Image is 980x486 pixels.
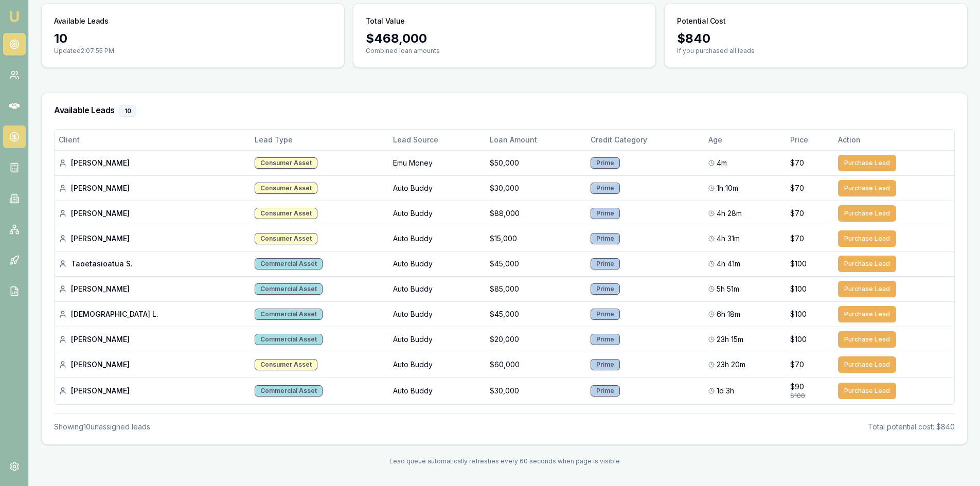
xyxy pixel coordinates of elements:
h3: Total Value [366,16,405,26]
div: [PERSON_NAME] [59,208,246,219]
td: Auto Buddy [389,327,486,352]
div: Consumer Asset [255,208,317,219]
div: 10 [54,30,332,47]
div: $100 [790,392,830,400]
div: [PERSON_NAME] [59,183,246,193]
span: 23h 20m [717,359,745,370]
div: [PERSON_NAME] [59,359,246,370]
div: Prime [591,283,620,295]
span: $100 [790,309,807,319]
div: Commercial Asset [255,385,323,397]
td: $60,000 [486,352,586,377]
div: [PERSON_NAME] [59,158,246,168]
button: Purchase Lead [838,331,896,348]
th: Age [704,130,787,150]
div: Total potential cost: $840 [868,422,955,432]
div: Prime [591,359,620,370]
div: Commercial Asset [255,309,323,320]
span: 6h 18m [717,309,740,319]
p: Combined loan amounts [366,47,644,55]
p: If you purchased all leads [677,47,955,55]
td: Auto Buddy [389,301,486,327]
div: [DEMOGRAPHIC_DATA] L. [59,309,246,319]
span: 4h 28m [717,208,742,219]
div: Taoetasioatua S. [59,259,246,269]
button: Purchase Lead [838,256,896,272]
div: $ 840 [677,30,955,47]
span: $100 [790,259,807,269]
div: Prime [591,157,620,169]
span: 4h 31m [717,233,740,244]
div: Consumer Asset [255,359,317,370]
div: Commercial Asset [255,283,323,295]
span: 5h 51m [717,284,739,294]
div: Consumer Asset [255,183,317,194]
td: Auto Buddy [389,201,486,226]
th: Action [834,130,954,150]
td: $30,000 [486,175,586,201]
div: Commercial Asset [255,334,323,345]
th: Lead Type [251,130,389,150]
button: Purchase Lead [838,230,896,247]
span: 1d 3h [717,386,734,396]
div: Showing 10 unassigned lead s [54,422,150,432]
div: Prime [591,183,620,194]
td: Auto Buddy [389,276,486,301]
div: [PERSON_NAME] [59,284,246,294]
div: Consumer Asset [255,157,317,169]
button: Purchase Lead [838,180,896,196]
td: Auto Buddy [389,352,486,377]
th: Client [55,130,251,150]
span: $70 [790,359,804,370]
td: $20,000 [486,327,586,352]
div: Prime [591,258,620,269]
div: Prime [591,233,620,244]
button: Purchase Lead [838,356,896,373]
th: Lead Source [389,130,486,150]
img: emu-icon-u.png [8,10,21,23]
div: Prime [591,385,620,397]
span: 1h 10m [717,183,738,193]
th: Price [786,130,834,150]
div: 10 [119,105,136,117]
div: Lead queue automatically refreshes every 60 seconds when page is visible [41,457,968,465]
button: Purchase Lead [838,155,896,171]
td: Auto Buddy [389,377,486,404]
span: $70 [790,208,804,219]
div: [PERSON_NAME] [59,386,246,396]
div: Commercial Asset [255,258,323,269]
div: Prime [591,309,620,320]
td: $45,000 [486,301,586,327]
h3: Potential Cost [677,16,725,26]
td: $50,000 [486,150,586,175]
span: $70 [790,158,804,168]
button: Purchase Lead [838,281,896,297]
h3: Available Leads [54,105,955,117]
td: $45,000 [486,251,586,276]
span: $100 [790,284,807,294]
div: [PERSON_NAME] [59,334,246,345]
div: $ 468,000 [366,30,644,47]
button: Purchase Lead [838,383,896,399]
div: [PERSON_NAME] [59,233,246,244]
td: $85,000 [486,276,586,301]
div: Prime [591,334,620,345]
span: 4m [717,158,727,168]
td: $30,000 [486,377,586,404]
td: $88,000 [486,201,586,226]
span: $90 [790,382,804,392]
th: Loan Amount [486,130,586,150]
td: Auto Buddy [389,251,486,276]
button: Purchase Lead [838,306,896,322]
td: Auto Buddy [389,175,486,201]
h3: Available Leads [54,16,109,26]
div: Consumer Asset [255,233,317,244]
td: Emu Money [389,150,486,175]
span: 23h 15m [717,334,743,345]
td: $15,000 [486,226,586,251]
div: Prime [591,208,620,219]
span: $70 [790,233,804,244]
span: $70 [790,183,804,193]
td: Auto Buddy [389,226,486,251]
th: Credit Category [586,130,704,150]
